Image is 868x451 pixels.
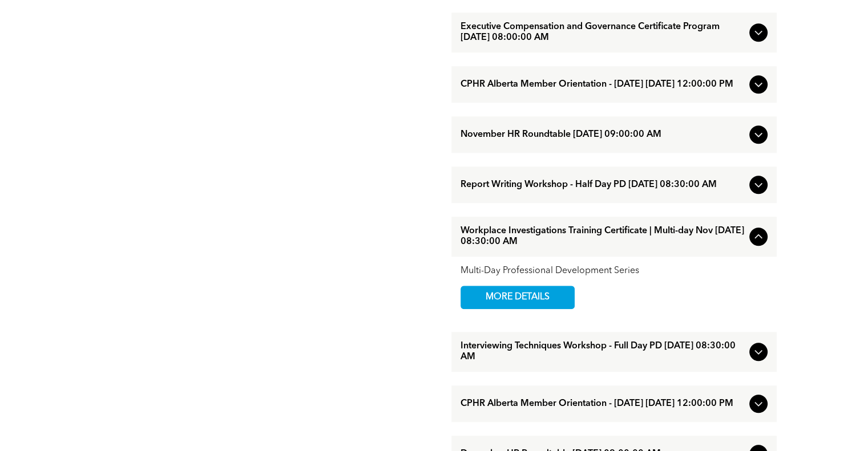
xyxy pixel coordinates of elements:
span: Interviewing Techniques Workshop - Full Day PD [DATE] 08:30:00 AM [461,341,745,363]
span: MORE DETAILS [473,286,563,308]
span: CPHR Alberta Member Orientation - [DATE] [DATE] 12:00:00 PM [461,79,745,90]
span: Report Writing Workshop - Half Day PD [DATE] 08:30:00 AM [461,180,745,190]
span: Executive Compensation and Governance Certificate Program [DATE] 08:00:00 AM [461,22,745,43]
div: Multi-Day Professional Development Series [461,266,768,277]
a: MORE DETAILS [461,286,575,309]
span: Workplace Investigations Training Certificate | Multi-day Nov [DATE] 08:30:00 AM [461,226,745,247]
span: November HR Roundtable [DATE] 09:00:00 AM [461,129,745,140]
span: CPHR Alberta Member Orientation - [DATE] [DATE] 12:00:00 PM [461,399,745,409]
